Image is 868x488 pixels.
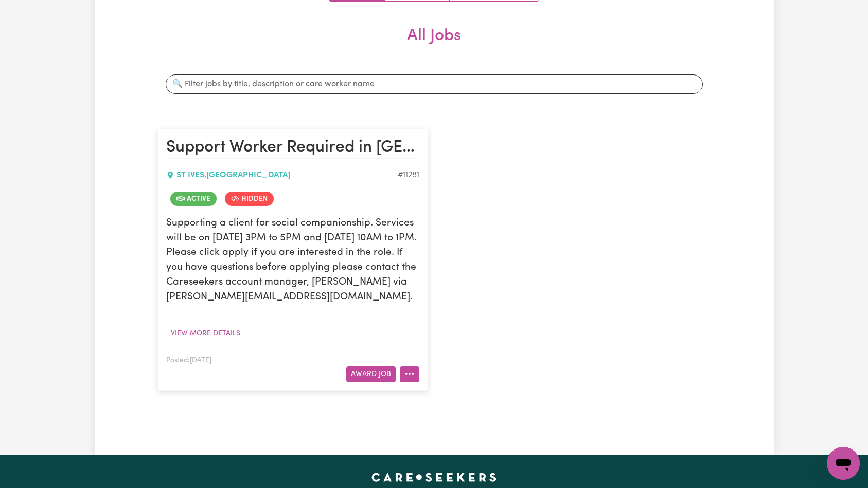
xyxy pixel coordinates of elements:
span: Posted: [DATE] [166,357,211,364]
input: 🔍 Filter jobs by title, description or care worker name [166,74,703,94]
button: Award Job [346,366,396,382]
span: Job is hidden [225,192,274,206]
iframe: Button to launch messaging window [827,447,860,480]
h2: Support Worker Required in St Ives, NSW [166,138,419,158]
button: View more details [166,326,245,342]
div: Job ID #11281 [398,169,419,181]
h2: All Jobs [157,26,711,62]
span: Job is active [170,192,217,206]
p: Supporting a client for social companionship. Services will be on [DATE] 3PM to 5PM and [DATE] 10... [166,216,419,305]
a: Careseekers home page [371,473,497,481]
button: More options [400,366,419,382]
div: ST IVES , [GEOGRAPHIC_DATA] [166,169,398,181]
